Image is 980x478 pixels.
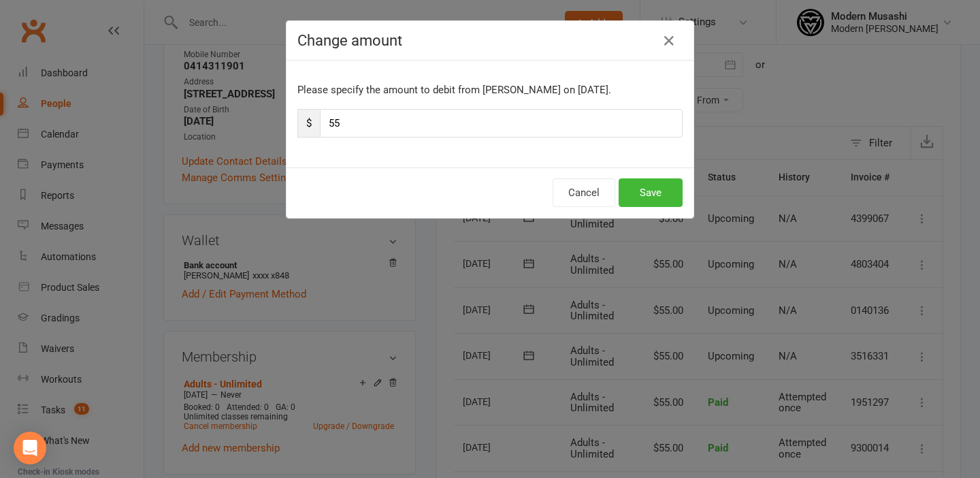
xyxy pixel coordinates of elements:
[619,178,683,207] button: Save
[658,30,680,52] button: Close
[297,32,683,49] h4: Change amount
[297,82,683,98] p: Please specify the amount to debit from [PERSON_NAME] on [DATE].
[553,178,615,207] button: Cancel
[297,109,320,138] span: $
[14,432,46,464] div: Open Intercom Messenger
